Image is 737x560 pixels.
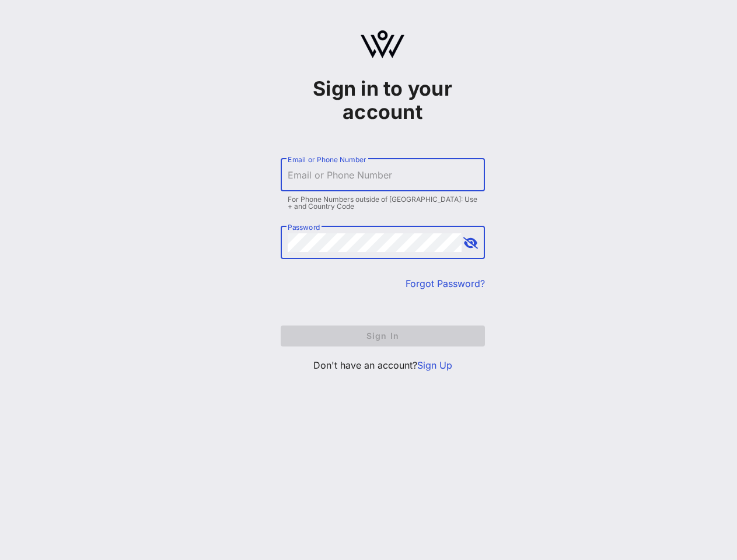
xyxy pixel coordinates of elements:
h1: Sign in to your account [281,77,485,124]
div: For Phone Numbers outside of [GEOGRAPHIC_DATA]: Use + and Country Code [288,196,478,210]
a: Forgot Password? [406,278,485,289]
label: Password [288,223,320,232]
button: append icon [463,237,478,249]
img: logo.svg [361,30,404,58]
p: Don't have an account? [281,358,485,372]
input: Email or Phone Number [288,166,478,184]
label: Email or Phone Number [288,155,366,164]
a: Sign Up [417,359,452,371]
